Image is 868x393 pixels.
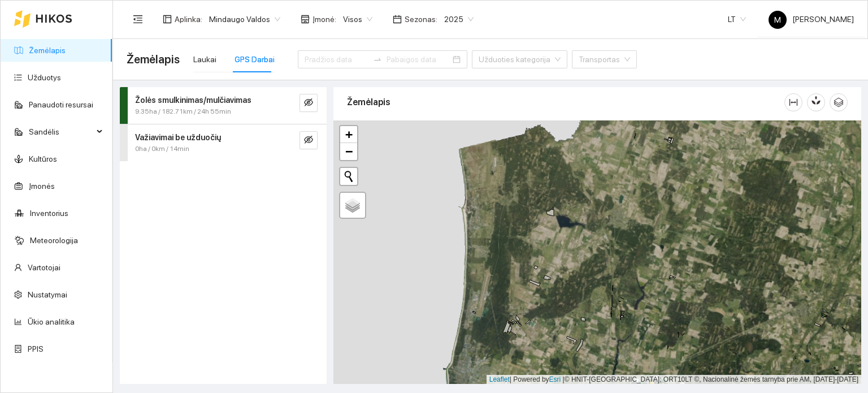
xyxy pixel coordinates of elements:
[305,53,368,66] input: Pradžios data
[28,290,67,299] a: Nustatymai
[235,53,275,66] div: GPS Darbai
[340,126,357,143] a: Zoom in
[340,168,357,185] button: Initiate a new search
[387,53,450,66] input: Pabaigos data
[340,193,365,218] a: Layers
[563,375,565,383] span: |
[30,209,68,218] a: Inventorius
[444,11,474,28] span: 2025
[135,133,221,142] strong: Važiavimai be užduočių
[785,98,802,107] span: column-width
[29,100,93,109] a: Panaudoti resursai
[313,13,336,25] span: Įmonė :
[193,53,216,66] div: Laukai
[373,55,382,64] span: to
[28,344,44,353] a: PPIS
[133,14,143,24] span: menu-fold
[487,375,861,385] div: | Powered by © HNIT-[GEOGRAPHIC_DATA]; ORT10LT ©, Nacionalinė žemės tarnyba prie AM, [DATE]-[DATE]
[347,86,784,118] div: Žemėlapis
[340,143,357,160] a: Zoom out
[29,154,57,163] a: Kultūros
[304,98,313,109] span: eye-invisible
[343,11,372,28] span: Visos
[345,144,353,158] span: −
[774,11,781,29] span: M
[301,15,310,24] span: shop
[373,55,382,64] span: swap-right
[784,93,802,111] button: column-width
[405,13,437,25] span: Sezonas :
[135,106,231,117] span: 9.35ha / 182.71km / 24h 55min
[175,13,202,25] span: Aplinka :
[29,46,66,55] a: Žemėlapis
[127,50,180,68] span: Žemėlapis
[135,144,189,154] span: 0ha / 0km / 14min
[120,87,327,124] div: Žolės smulkinimas/mulčiavimas9.35ha / 182.71km / 24h 55mineye-invisible
[30,236,78,245] a: Meteorologija
[728,11,746,28] span: LT
[769,15,854,24] span: [PERSON_NAME]
[28,263,60,272] a: Vartotojai
[209,11,280,28] span: Mindaugo Valdos
[29,182,55,191] a: Įmonės
[120,124,327,161] div: Važiavimai be užduočių0ha / 0km / 14mineye-invisible
[28,317,75,326] a: Ūkio analitika
[304,135,313,146] span: eye-invisible
[127,8,149,31] button: menu-fold
[345,127,353,141] span: +
[549,375,561,383] a: Esri
[135,96,251,105] strong: Žolės smulkinimas/mulčiavimas
[163,15,172,24] span: layout
[300,131,318,149] button: eye-invisible
[28,73,61,82] a: Užduotys
[29,120,93,143] span: Sandėlis
[393,15,402,24] span: calendar
[489,375,510,383] a: Leaflet
[300,94,318,112] button: eye-invisible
